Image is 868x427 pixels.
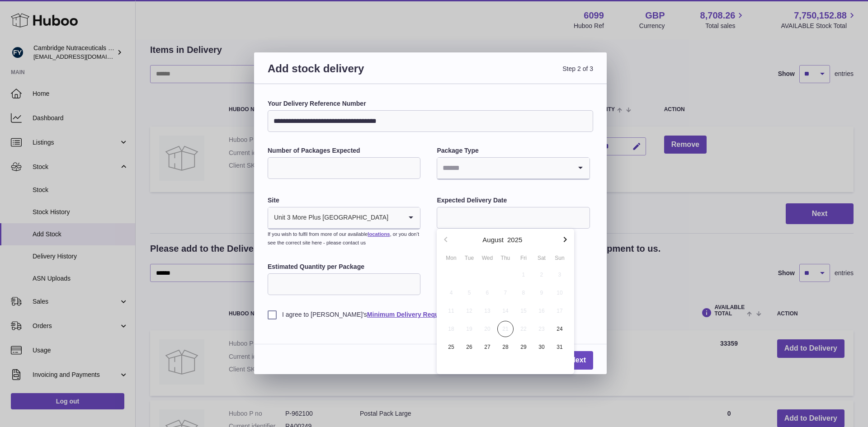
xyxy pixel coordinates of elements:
[268,61,430,86] h3: Add stock delivery
[552,285,568,301] span: 10
[442,254,460,262] div: Mon
[367,311,465,318] a: Minimum Delivery Requirements
[268,310,593,319] label: I agree to [PERSON_NAME]'s
[496,320,514,338] button: 21
[533,320,551,338] button: 23
[437,158,589,179] div: Search for option
[533,339,550,355] span: 30
[533,284,551,302] button: 9
[268,99,593,108] label: Your Delivery Reference Number
[478,302,496,320] button: 13
[496,284,514,302] button: 7
[460,254,478,262] div: Tue
[515,285,532,301] span: 8
[442,302,460,320] button: 11
[514,254,533,262] div: Fri
[437,146,590,155] label: Package Type
[479,321,495,337] span: 20
[461,285,477,301] span: 5
[460,302,478,320] button: 12
[460,284,478,302] button: 5
[482,236,504,243] button: August
[268,207,389,228] span: Unit 3 More Plus [GEOGRAPHIC_DATA]
[479,285,495,301] span: 6
[479,339,495,355] span: 27
[496,302,514,320] button: 14
[478,338,496,356] button: 27
[496,254,514,262] div: Thu
[551,266,569,284] button: 3
[514,266,533,284] button: 1
[268,196,420,205] label: Site
[443,339,459,355] span: 25
[514,338,533,356] button: 29
[551,302,569,320] button: 17
[533,338,551,356] button: 30
[389,207,402,228] input: Search for option
[442,338,460,356] button: 25
[533,321,550,337] span: 23
[515,267,532,283] span: 1
[552,321,568,337] span: 24
[515,339,532,355] span: 29
[533,285,550,301] span: 9
[515,303,532,319] span: 15
[460,338,478,356] button: 26
[533,254,551,262] div: Sat
[268,207,420,229] div: Search for option
[443,303,459,319] span: 11
[507,236,522,243] button: 2025
[563,351,593,370] a: Next
[551,338,569,356] button: 31
[514,320,533,338] button: 22
[478,284,496,302] button: 6
[268,263,420,271] label: Estimated Quantity per Package
[479,303,495,319] span: 13
[443,285,459,301] span: 4
[515,321,532,337] span: 22
[430,61,593,86] span: Step 2 of 3
[552,303,568,319] span: 17
[497,285,514,301] span: 7
[368,231,390,237] a: locations
[514,284,533,302] button: 8
[478,320,496,338] button: 20
[268,231,419,245] small: If you wish to fulfil from more of our available , or you don’t see the correct site here - pleas...
[533,302,551,320] button: 16
[478,254,496,262] div: Wed
[551,254,569,262] div: Sun
[437,196,590,205] label: Expected Delivery Date
[496,338,514,356] button: 28
[442,320,460,338] button: 18
[551,320,569,338] button: 24
[437,158,571,178] input: Search for option
[460,320,478,338] button: 19
[461,339,477,355] span: 26
[461,321,477,337] span: 19
[552,267,568,283] span: 3
[443,321,459,337] span: 18
[514,302,533,320] button: 15
[442,284,460,302] button: 4
[533,303,550,319] span: 16
[497,339,514,355] span: 28
[552,339,568,355] span: 31
[497,321,514,337] span: 21
[551,284,569,302] button: 10
[533,267,550,283] span: 2
[461,303,477,319] span: 12
[533,266,551,284] button: 2
[268,146,420,155] label: Number of Packages Expected
[497,303,514,319] span: 14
